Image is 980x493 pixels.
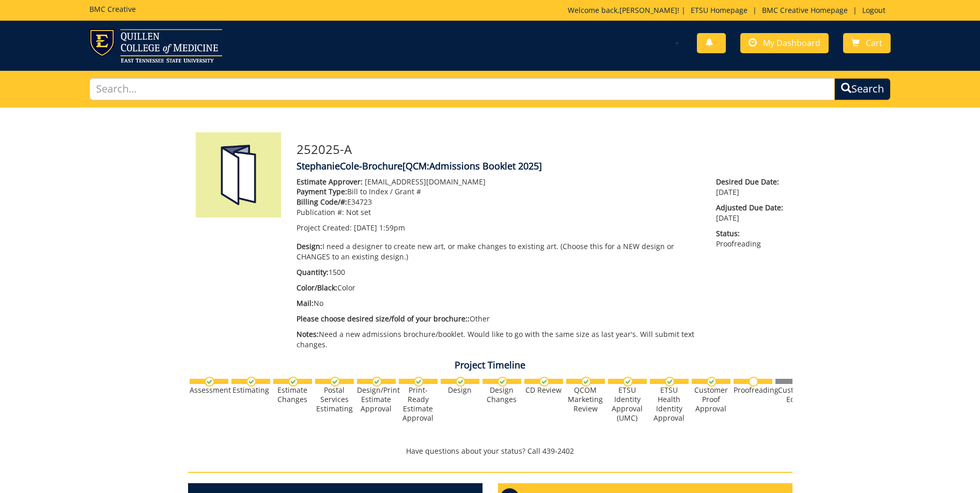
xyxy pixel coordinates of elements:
[297,314,470,323] span: Please choose desired size/fold of your brochure::
[399,386,438,423] div: Print-Ready Estimate Approval
[763,37,820,49] span: My Dashboard
[89,29,222,63] img: ETSU logo
[297,241,701,262] p: I need a designer to create new art, or make changes to existing art. (Choose this for a NEW desi...
[190,386,228,395] div: Assessment
[497,377,507,387] img: checkmark
[297,187,701,197] p: Bill to Index / Grant #
[749,377,758,387] img: no
[354,223,405,233] span: [DATE] 1:59pm
[297,177,701,187] p: [EMAIL_ADDRESS][DOMAIN_NAME]
[834,78,891,100] button: Search
[414,377,424,387] img: checkmark
[608,386,647,423] div: ETSU Identity Approval (UMC)
[619,5,677,15] a: [PERSON_NAME]
[89,78,835,100] input: Search...
[297,298,701,309] p: No
[581,377,591,387] img: checkmark
[196,132,281,218] img: Product featured image
[297,207,344,217] span: Publication #:
[716,203,784,213] span: Adjusted Due Date:
[716,203,784,223] p: [DATE]
[716,228,784,239] span: Status:
[716,177,784,197] p: [DATE]
[650,386,689,423] div: ETSU Health Identity Approval
[89,5,136,13] h5: BMC Creative
[297,241,322,251] span: Design:
[297,283,337,292] span: Color/Black:
[623,377,633,387] img: checkmark
[297,314,701,324] p: Other
[402,160,542,172] span: [QCM:Admissions Booklet 2025]
[297,283,701,293] p: Color
[188,360,792,371] h4: Project Timeline
[297,177,363,187] span: Estimate Approver:
[297,267,701,278] p: 1500
[441,386,479,395] div: Design
[188,446,792,456] p: Have questions about your status? Call 439-2402
[665,377,675,387] img: checkmark
[297,223,352,233] span: Project Created:
[483,386,521,404] div: Design Changes
[297,298,314,308] span: Mail:
[297,187,347,196] span: Payment Type:
[566,386,605,413] div: QCOM Marketing Review
[273,386,312,404] div: Estimate Changes
[297,161,785,172] h4: StephanieCole-Brochure
[297,197,701,207] p: E34723
[315,386,354,413] div: Postal Services Estimating
[524,386,563,395] div: CD Review
[857,5,891,15] a: Logout
[734,386,772,395] div: Proofreading
[297,329,319,339] span: Notes:
[288,377,298,387] img: checkmark
[205,377,214,387] img: checkmark
[330,377,340,387] img: checkmark
[357,386,396,413] div: Design/Print Estimate Approval
[372,377,382,387] img: checkmark
[231,386,270,395] div: Estimating
[456,377,465,387] img: checkmark
[297,143,785,156] h3: 252025-A
[297,329,701,350] p: Need a new admissions brochure/booklet. Would like to go with the same size as last year's. Will ...
[775,386,814,404] div: Customer Edits
[297,197,347,207] span: Billing Code/#:
[740,33,829,53] a: My Dashboard
[707,377,717,387] img: checkmark
[716,228,784,249] p: Proofreading
[346,207,371,217] span: Not set
[246,377,256,387] img: checkmark
[757,5,853,15] a: BMC Creative Homepage
[539,377,549,387] img: checkmark
[716,177,784,187] span: Desired Due Date:
[297,267,329,277] span: Quantity:
[568,5,891,16] p: Welcome back, ! | | |
[686,5,753,15] a: ETSU Homepage
[866,37,882,49] span: Cart
[692,386,730,413] div: Customer Proof Approval
[843,33,891,53] a: Cart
